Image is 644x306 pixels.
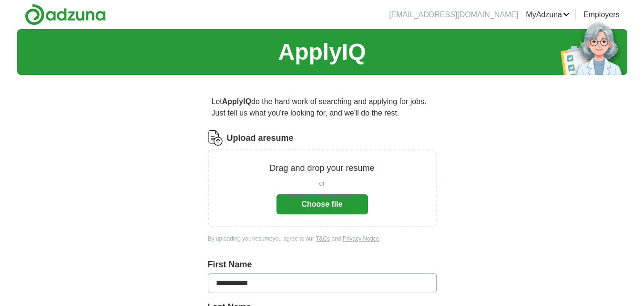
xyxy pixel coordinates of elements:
[222,97,251,106] strong: ApplyIQ
[208,130,223,146] img: CV Icon
[278,35,366,69] h1: ApplyIQ
[25,4,106,25] img: Adzuna logo
[583,9,620,21] a: Employers
[208,258,437,271] label: First Name
[208,234,437,243] div: By uploading your resume you agree to our and .
[227,132,294,145] label: Upload a resume
[526,9,570,21] a: MyAdzuna
[269,162,374,175] p: Drag and drop your resume
[208,92,437,123] p: Let do the hard work of searching and applying for jobs. Just tell us what you're looking for, an...
[389,9,518,21] li: [EMAIL_ADDRESS][DOMAIN_NAME]
[319,179,325,189] span: or
[316,235,330,242] a: T&Cs
[276,194,368,214] button: Choose file
[343,235,379,242] a: Privacy Notice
